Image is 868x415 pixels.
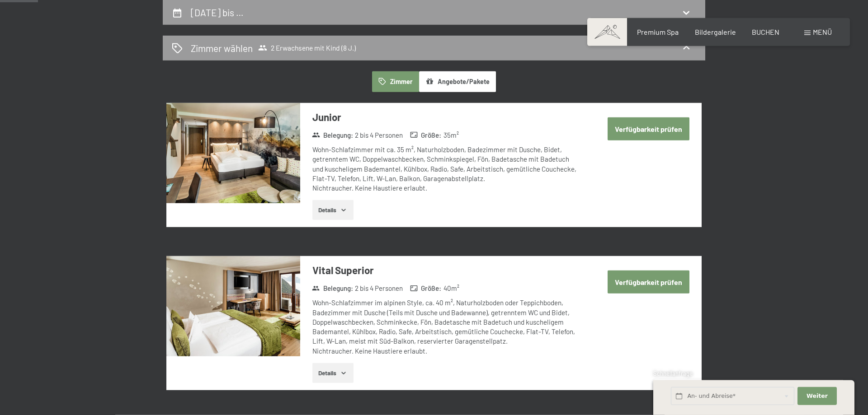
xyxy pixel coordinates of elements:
span: 2 Erwachsene mit Kind (8 J.) [258,43,356,52]
button: Angebote/Pakete [419,71,496,92]
strong: Belegung : [312,284,353,293]
strong: Größe : [410,131,442,140]
span: Weiter [807,392,828,400]
span: 2 bis 4 Personen [355,131,403,140]
h2: [DATE] bis … [191,7,244,18]
img: mss_renderimg.php [166,103,300,203]
div: Wohn-Schlafzimmer im alpinen Style, ca. 40 m², Naturholzboden oder Teppichboden, Badezimmer mit D... [312,298,581,356]
strong: Größe : [410,284,442,293]
button: Details [312,363,354,383]
button: Verfügbarkeit prüfen [608,270,689,294]
button: Weiter [797,387,836,406]
a: Bildergalerie [695,28,736,36]
h3: Vital Superior [312,263,581,277]
span: Schnellanfrage [653,370,693,377]
span: 2 bis 4 Personen [355,284,403,293]
h3: Junior [312,110,581,124]
strong: Belegung : [312,131,353,140]
span: 40 m² [443,284,459,293]
a: BUCHEN [752,28,779,36]
span: 35 m² [443,131,459,140]
h2: Zimmer wählen [191,42,253,55]
button: Verfügbarkeit prüfen [608,117,689,140]
a: Premium Spa [637,28,679,36]
button: Details [312,200,354,220]
button: Zimmer [372,71,419,92]
span: Menü [813,28,832,36]
img: mss_renderimg.php [166,256,300,356]
div: Wohn-Schlafzimmer mit ca. 35 m², Naturholzboden, Badezimmer mit Dusche, Bidet, getrenntem WC, Dop... [312,145,581,193]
